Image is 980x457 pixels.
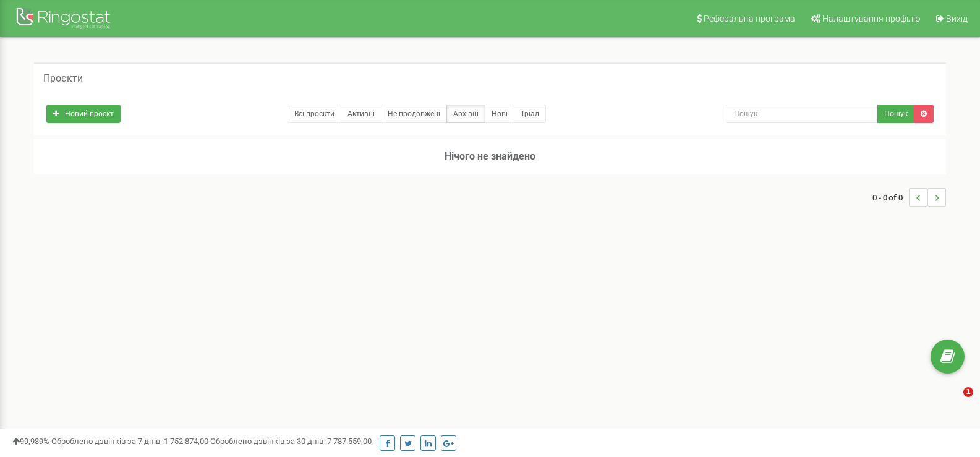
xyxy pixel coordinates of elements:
[963,387,973,397] span: 1
[726,105,878,123] input: Пошук
[872,176,946,219] nav: ...
[938,387,968,417] iframe: Intercom live chat
[822,14,920,23] span: Налаштування профілю
[327,437,372,446] u: 7 787 559,00
[872,188,909,207] span: 0 - 0 of 0
[877,105,914,123] button: Пошук
[946,14,968,23] span: Вихід
[288,105,341,123] a: Всі проєкти
[485,105,514,123] a: Нові
[51,437,208,446] span: Оброблено дзвінків за 7 днів :
[34,139,946,174] h3: Нічого не знайдено
[164,437,208,446] u: 1 752 874,00
[210,437,372,446] span: Оброблено дзвінків за 30 днів :
[43,73,83,84] h5: Проєкти
[46,105,121,123] a: Новий проєкт
[446,105,485,123] a: Архівні
[12,437,49,446] span: 99,989%
[381,105,447,123] a: Не продовжені
[704,14,795,23] span: Реферальна програма
[514,105,546,123] a: Тріал
[341,105,381,123] a: Активні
